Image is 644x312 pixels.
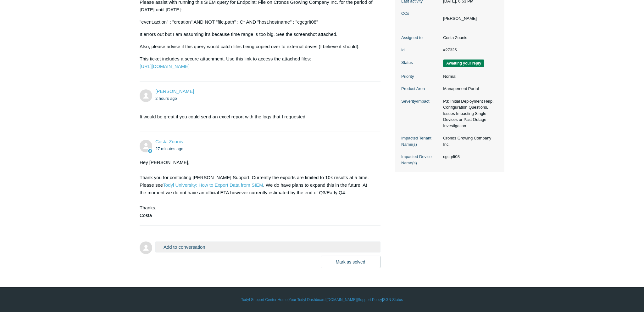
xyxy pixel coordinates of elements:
[401,154,440,166] dt: Impacted Device Name(s)
[163,182,263,188] a: Todyl University: How to Export Data from SIEM
[443,15,477,22] li: Nikolai Zriachev
[140,31,374,38] p: It errors out but I am assuming it's because time range is too big. See the screenshot attached.
[140,159,374,219] div: Hey [PERSON_NAME], Thank you for contacting [PERSON_NAME] Support. Currently the exports are limi...
[155,146,183,151] time: 08/11/2025, 18:53
[140,64,189,69] a: [URL][DOMAIN_NAME]
[401,47,440,53] dt: Id
[140,43,374,50] p: Also, please advise if this query would catch files being copied over to external drives (I belie...
[321,256,380,268] button: Mark as solved
[140,55,374,70] p: This ticket includes a secure attachment. Use this link to access the attached files:
[155,88,194,94] a: [PERSON_NAME]
[401,86,440,92] dt: Product Area
[440,86,498,92] dd: Management Portal
[401,35,440,41] dt: Assigned to
[326,297,357,303] a: [DOMAIN_NAME]
[155,241,380,252] button: Add to conversation
[440,47,498,53] dd: #27325
[140,113,374,121] p: It would be great if you could send an excel report with the logs that I requested
[155,88,194,94] span: Nikolai Zriachev
[401,10,440,17] dt: CCs
[155,96,177,101] time: 08/11/2025, 17:17
[401,60,440,66] dt: Status
[440,154,498,160] dd: cgcgrlt08
[155,139,183,144] a: Costa Zounis
[440,135,498,147] dd: Cronos Growing Company Inc.
[440,73,498,80] dd: Normal
[401,73,440,80] dt: Priority
[401,135,440,147] dt: Impacted Tenant Name(s)
[401,98,440,105] dt: Severity/Impact
[358,297,382,303] a: Support Policy
[140,18,374,26] p: "event.action" : "creation" AND NOT "file.path" : C* AND "host.hostname" : "cgcgrlt08"
[440,98,498,129] dd: P3: Initial Deployment Help, Configuration Questions, Issues Impacting Single Devices or Past Out...
[140,297,504,303] div: | | | |
[383,297,403,303] a: SGN Status
[289,297,325,303] a: Your Todyl Dashboard
[241,297,288,303] a: Todyl Support Center Home
[440,35,498,41] dd: Costa Zounis
[443,60,484,67] span: We are waiting for you to respond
